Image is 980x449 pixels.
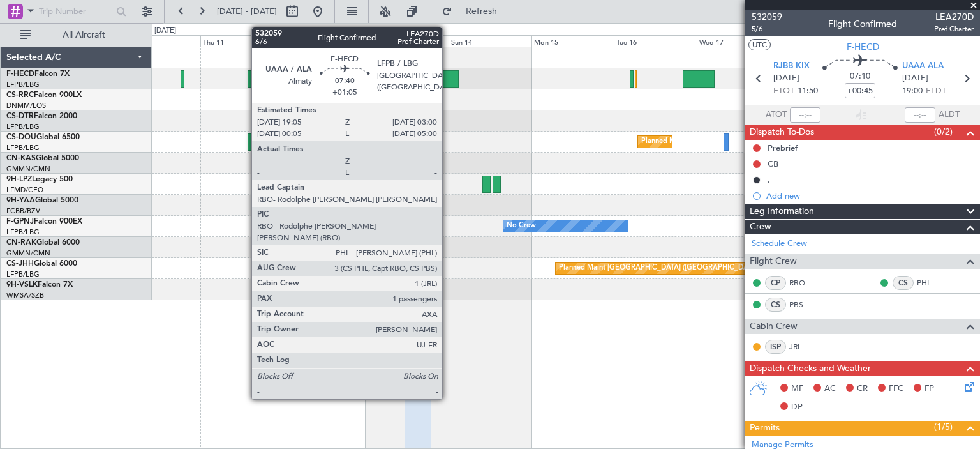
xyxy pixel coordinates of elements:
span: CS-DOU [6,133,36,141]
span: All Aircraft [33,31,135,40]
div: Sat 13 [366,35,449,47]
a: 9H-VSLKFalcon 7X [6,281,73,289]
a: 9H-YAAGlobal 5000 [6,197,78,204]
a: LFPB/LBG [6,122,40,132]
button: UTC [748,39,771,50]
span: Dispatch To-Dos [750,125,814,140]
div: . [768,174,770,185]
a: LFPB/LBG [6,80,40,89]
a: CN-RAKGlobal 6000 [6,239,80,247]
a: DNMM/LOS [6,101,46,110]
span: [DATE] [773,72,799,85]
a: LFPB/LBG [6,143,40,153]
span: Crew [750,220,771,234]
a: 9H-LPZLegacy 500 [6,176,73,183]
div: Mon 15 [531,35,614,47]
a: RBO [789,277,818,289]
span: Cabin Crew [750,319,798,334]
span: ETOT [773,85,794,98]
div: ISP [765,340,786,354]
div: Thu 11 [200,35,283,47]
span: Flight Crew [750,254,797,269]
a: Schedule Crew [752,238,807,250]
span: 11:50 [798,85,818,98]
span: LEA270D [934,10,974,24]
a: F-GPNJFalcon 900EX [6,218,82,225]
span: FP [924,383,934,395]
span: MF [791,383,803,395]
span: CN-KAS [6,155,36,162]
span: ALDT [939,109,960,121]
span: Pref Charter [934,24,974,34]
div: CP [765,276,786,290]
span: CN-RAK [6,239,36,247]
a: WMSA/SZB [6,291,44,300]
div: Wed 17 [697,35,780,47]
span: 532059 [752,10,782,24]
div: Add new [766,190,974,201]
div: [DATE] [154,26,176,36]
span: ATOT [766,109,787,121]
span: CS-JHH [6,260,34,268]
span: 9H-VSLK [6,281,38,289]
span: Dispatch Checks and Weather [750,361,871,376]
span: F-HECD [847,40,879,54]
span: (1/5) [934,420,953,434]
span: [DATE] [902,72,928,85]
a: GMMN/CMN [6,248,50,258]
div: Planned Maint [GEOGRAPHIC_DATA] ([GEOGRAPHIC_DATA]) [641,132,842,151]
input: Trip Number [39,2,112,21]
span: (0/2) [934,125,953,139]
a: PHL [917,277,946,289]
span: 9H-YAA [6,197,35,204]
button: Refresh [436,1,512,22]
a: F-HECDFalcon 7X [6,70,70,78]
div: CS [893,276,914,290]
span: DP [791,401,803,414]
a: LFMD/CEQ [6,185,43,195]
span: [DATE] - [DATE] [217,6,277,17]
div: No Crew [258,217,288,236]
div: Planned Maint [GEOGRAPHIC_DATA] ([GEOGRAPHIC_DATA]) [559,259,760,278]
span: 9H-LPZ [6,176,32,183]
a: FCBB/BZV [6,206,40,216]
span: CS-RRC [6,91,34,99]
div: No Crew [265,174,295,194]
span: Leg Information [750,204,814,219]
a: JRL [789,341,818,353]
span: CR [857,383,868,395]
a: LFPB/LBG [6,270,40,279]
span: ELDT [926,85,946,98]
input: --:-- [790,107,820,123]
div: CB [768,158,778,169]
span: UAAA ALA [902,60,944,73]
span: AC [824,383,836,395]
span: RJBB KIX [773,60,810,73]
div: Fri 12 [283,35,366,47]
span: 07:10 [850,70,870,83]
span: Permits [750,421,780,436]
span: 19:00 [902,85,923,98]
button: All Aircraft [14,25,138,45]
span: F-GPNJ [6,218,34,225]
div: Prebrief [768,142,798,153]
a: CS-RRCFalcon 900LX [6,91,82,99]
div: No Crew [507,217,536,236]
span: CS-DTR [6,112,34,120]
span: 5/6 [752,24,782,34]
a: CS-DOUGlobal 6500 [6,133,80,141]
div: Sun 14 [449,35,531,47]
span: F-HECD [6,70,34,78]
a: LFPB/LBG [6,227,40,237]
div: Wed 10 [117,35,200,47]
div: Flight Confirmed [828,17,897,31]
div: CS [765,298,786,312]
a: PBS [789,299,818,310]
a: CS-JHHGlobal 6000 [6,260,77,268]
span: FFC [889,383,903,395]
div: Tue 16 [614,35,697,47]
a: GMMN/CMN [6,164,50,174]
a: CN-KASGlobal 5000 [6,155,79,162]
a: CS-DTRFalcon 2000 [6,112,77,120]
span: Refresh [455,7,509,16]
